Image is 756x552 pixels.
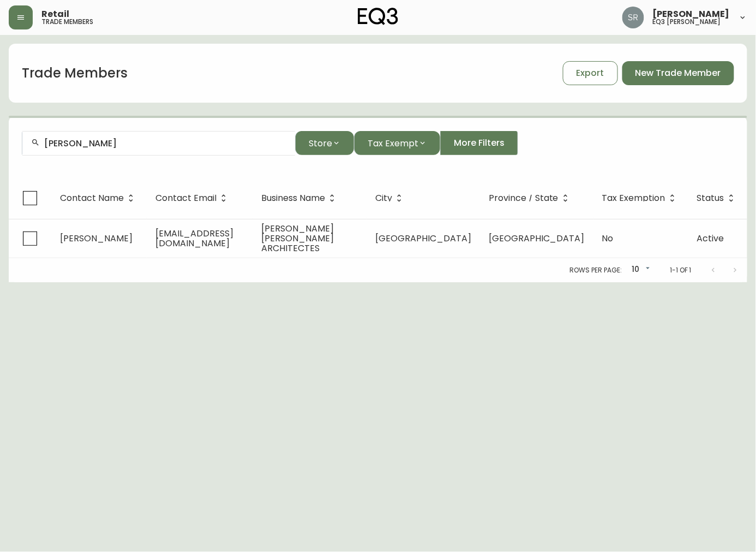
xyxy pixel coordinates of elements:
[375,232,471,245] span: [GEOGRAPHIC_DATA]
[44,138,286,149] input: Search
[41,10,69,19] span: Retail
[602,232,614,245] span: No
[295,131,354,155] button: Store
[622,61,734,85] button: New Trade Member
[60,195,124,201] span: Contact Name
[454,137,505,149] span: More Filters
[670,265,692,275] p: 1-1 of 1
[577,67,604,79] span: Export
[653,10,730,19] span: [PERSON_NAME]
[489,232,585,245] span: [GEOGRAPHIC_DATA]
[60,232,133,245] span: [PERSON_NAME]
[697,232,724,245] span: Active
[489,195,559,201] span: Province / State
[155,227,233,250] span: [EMAIL_ADDRESS][DOMAIN_NAME]
[602,195,665,201] span: Tax Exemption
[261,222,334,254] span: [PERSON_NAME] [PERSON_NAME] ARCHITECTES
[354,131,440,155] button: Tax Exempt
[570,265,622,275] p: Rows per page:
[563,61,618,85] button: Export
[261,193,339,203] span: Business Name
[440,131,518,155] button: More Filters
[358,8,398,25] img: logo
[489,193,573,203] span: Province / State
[622,7,644,28] img: ecb3b61e70eec56d095a0ebe26764225
[626,261,652,279] div: 10
[22,64,128,82] h1: Trade Members
[368,136,418,150] span: Tax Exempt
[375,195,392,201] span: City
[697,195,724,201] span: Status
[309,136,332,150] span: Store
[635,67,721,79] span: New Trade Member
[375,193,406,203] span: City
[155,193,231,203] span: Contact Email
[697,193,739,203] span: Status
[653,19,721,25] h5: eq3 [PERSON_NAME]
[261,195,325,201] span: Business Name
[155,195,217,201] span: Contact Email
[602,193,680,203] span: Tax Exemption
[60,193,138,203] span: Contact Name
[41,19,93,25] h5: trade members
